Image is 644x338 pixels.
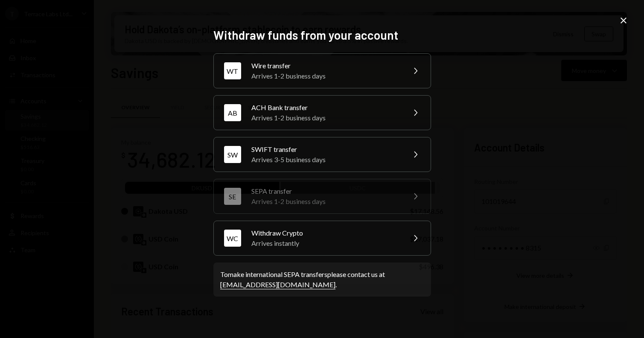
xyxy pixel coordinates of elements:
[251,228,400,238] div: Withdraw Crypto
[213,27,431,44] h2: Withdraw funds from your account
[251,196,400,207] div: Arrives 1-2 business days
[224,104,241,121] div: AB
[213,179,431,214] button: SESEPA transferArrives 1-2 business days
[251,102,400,113] div: ACH Bank transfer
[220,269,424,290] div: To make international SEPA transfers please contact us at .
[224,188,241,205] div: SE
[224,62,241,79] div: WT
[213,221,431,256] button: WCWithdraw CryptoArrives instantly
[224,146,241,163] div: SW
[251,238,400,248] div: Arrives instantly
[224,230,241,247] div: WC
[251,186,400,196] div: SEPA transfer
[213,95,431,130] button: ABACH Bank transferArrives 1-2 business days
[251,144,400,154] div: SWIFT transfer
[251,113,400,123] div: Arrives 1-2 business days
[213,137,431,172] button: SWSWIFT transferArrives 3-5 business days
[251,61,400,71] div: Wire transfer
[251,71,400,81] div: Arrives 1-2 business days
[251,154,400,165] div: Arrives 3-5 business days
[213,53,431,88] button: WTWire transferArrives 1-2 business days
[220,280,335,289] a: [EMAIL_ADDRESS][DOMAIN_NAME]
